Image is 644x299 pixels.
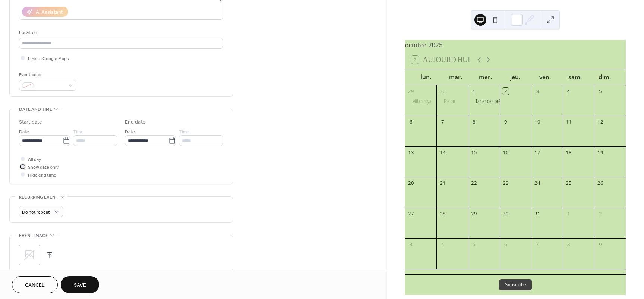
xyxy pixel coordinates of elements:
div: ven. [530,69,560,85]
div: 14 [439,149,446,156]
div: sam. [560,69,590,85]
div: 8 [565,241,572,248]
div: 2 [597,211,604,217]
button: Cancel [12,276,58,293]
div: 25 [565,180,572,186]
div: jeu. [501,69,530,85]
span: Time [179,128,189,136]
div: 21 [439,180,446,186]
div: End date [125,118,146,126]
div: 18 [565,149,572,156]
div: 31 [534,211,540,217]
div: mer. [471,69,501,85]
div: 9 [597,241,604,248]
div: 10 [534,118,540,125]
div: 6 [408,118,414,125]
div: lun. [411,69,441,85]
div: 12 [597,118,604,125]
span: Event image [19,232,48,240]
div: 7 [534,241,540,248]
div: Milan royal [412,97,433,105]
div: 1 [471,88,477,94]
div: 4 [439,241,446,248]
div: 23 [502,180,509,186]
span: Save [74,281,86,289]
div: 4 [565,88,572,94]
div: 30 [439,88,446,94]
div: 24 [534,180,540,186]
div: 3 [408,241,414,248]
span: Time [73,128,83,136]
div: Frelon [444,97,455,105]
div: 30 [502,211,509,217]
button: Save [61,276,99,293]
div: 5 [471,241,477,248]
div: Location [19,29,222,37]
span: Hide end time [28,171,56,179]
span: Link to Google Maps [28,55,69,63]
div: 11 [565,118,572,125]
span: Date and time [19,106,52,113]
div: ; [19,245,40,265]
div: 22 [471,180,477,186]
div: 29 [408,88,414,94]
div: 9 [502,118,509,125]
div: 8 [471,118,477,125]
div: 27 [408,211,414,217]
div: 26 [597,180,604,186]
div: 1 [565,211,572,217]
div: 15 [471,149,477,156]
div: 16 [502,149,509,156]
div: 5 [597,88,604,94]
div: Tarier des prés [476,97,502,105]
div: octobre 2025 [405,40,626,51]
div: dim. [590,69,620,85]
div: 19 [597,149,604,156]
div: 13 [408,149,414,156]
span: All day [28,156,41,163]
div: Tarier des prés [468,97,500,105]
div: Start date [19,118,42,126]
div: mar. [441,69,471,85]
div: 29 [471,211,477,217]
div: 2 [502,88,509,94]
div: Event color [19,71,75,79]
div: 17 [534,149,540,156]
div: 7 [439,118,446,125]
div: 6 [502,241,509,248]
div: Milan royal [405,97,437,105]
span: Date [125,128,135,136]
span: Show date only [28,163,59,171]
button: Subscribe [499,279,532,290]
span: Recurring event [19,193,59,201]
div: 3 [534,88,540,94]
div: 20 [408,180,414,186]
span: Do not repeat [22,208,50,217]
div: Frelon [436,97,468,105]
span: Date [19,128,29,136]
span: Cancel [25,281,45,289]
div: 28 [439,211,446,217]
